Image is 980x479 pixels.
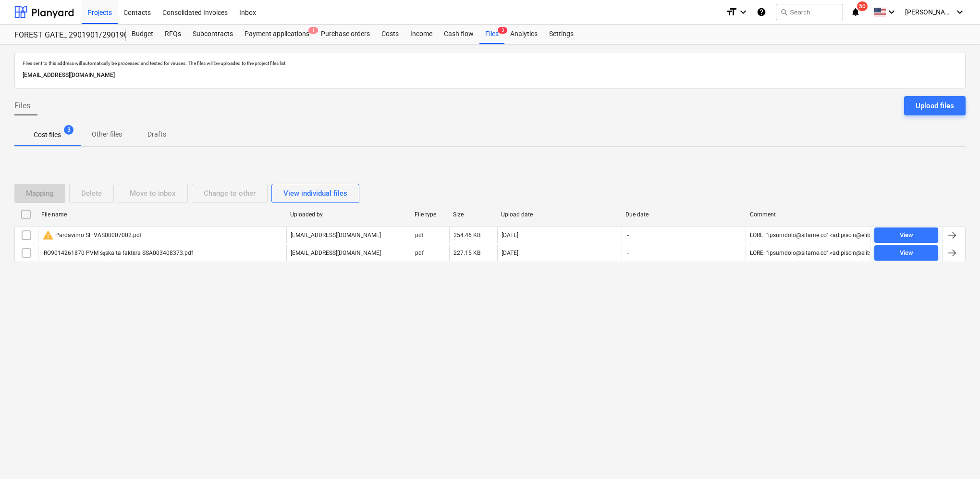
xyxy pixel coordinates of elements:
[239,25,315,44] div: Payment applications
[501,211,618,218] div: Upload date
[438,25,479,44] a: Cash flow
[886,6,897,18] i: keyboard_arrow_down
[14,30,114,40] div: FOREST GATE_ 2901901/2901902/2901903
[376,25,404,44] a: Costs
[187,25,239,44] a: Subcontracts
[145,129,168,139] p: Drafts
[453,232,480,239] div: 254.46 KB
[904,96,966,115] button: Upload files
[23,60,957,66] p: Files sent to this address will automatically be processed and tested for viruses. The files will...
[42,229,54,241] span: warning
[626,231,630,239] span: -
[14,100,30,112] span: Files
[415,250,424,256] div: pdf
[453,250,480,256] div: 227.15 KB
[776,4,843,20] button: Search
[757,6,766,18] i: Knowledge base
[504,25,543,44] a: Analytics
[916,100,954,112] div: Upload files
[851,6,860,18] i: notifications
[932,433,980,479] iframe: Chat Widget
[954,6,966,18] i: keyboard_arrow_down
[283,187,347,200] div: View individual files
[34,130,61,140] p: Cost files
[626,249,630,257] span: -
[404,25,438,44] a: Income
[750,211,867,218] div: Comment
[874,227,938,243] button: View
[502,232,518,239] div: [DATE]
[42,250,193,257] div: RO9014261870 PVM sąskaita faktūra SSA003408373.pdf
[479,25,504,44] div: Files
[625,211,742,218] div: Due date
[92,129,122,139] p: Other files
[290,211,407,218] div: Uploaded by
[271,184,359,203] button: View individual files
[42,229,142,241] div: Pardavimo SF VAS00007002.pdf
[415,232,424,239] div: pdf
[874,245,938,261] button: View
[498,27,507,34] span: 3
[900,230,913,241] div: View
[479,25,504,44] a: Files3
[64,125,73,135] span: 3
[726,6,737,18] i: format_size
[415,211,445,218] div: File type
[291,231,381,239] p: [EMAIL_ADDRESS][DOMAIN_NAME]
[900,248,913,259] div: View
[308,27,318,34] span: 1
[159,25,187,44] a: RFQs
[41,211,282,218] div: File name
[543,25,579,44] a: Settings
[315,25,376,44] a: Purchase orders
[239,25,315,44] a: Payment applications1
[905,8,953,16] span: [PERSON_NAME]
[126,25,159,44] a: Budget
[453,211,493,218] div: Size
[291,249,381,257] p: [EMAIL_ADDRESS][DOMAIN_NAME]
[737,6,749,18] i: keyboard_arrow_down
[857,1,868,11] span: 50
[23,70,957,80] p: [EMAIL_ADDRESS][DOMAIN_NAME]
[502,250,518,256] div: [DATE]
[780,8,788,16] span: search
